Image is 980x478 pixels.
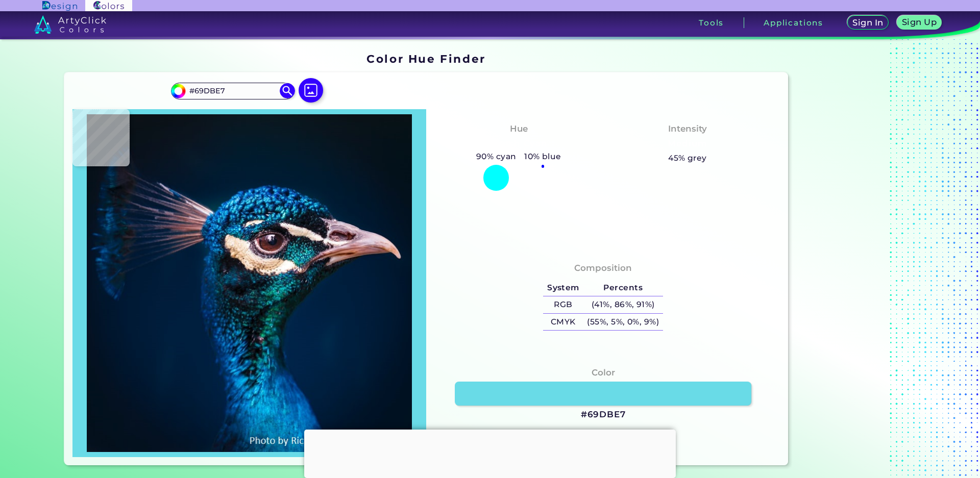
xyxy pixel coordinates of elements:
[592,365,615,380] h4: Color
[899,16,939,29] a: Sign Up
[792,49,920,469] iframe: Advertisement
[78,114,421,452] img: img_pavlin.jpg
[583,314,663,331] h5: (55%, 5%, 0%, 9%)
[543,280,583,296] h5: System
[664,138,712,150] h3: Medium
[849,16,887,29] a: Sign In
[34,15,106,34] img: logo_artyclick_colors_white.svg
[581,409,626,421] h3: #69DBE7
[764,19,823,27] h3: Applications
[668,121,707,136] h4: Intensity
[668,152,707,165] h5: 45% grey
[304,430,676,475] iframe: Advertisement
[185,84,280,98] input: type color..
[854,19,882,27] h5: Sign In
[299,78,323,103] img: icon picture
[574,261,632,275] h4: Composition
[543,296,583,313] h5: RGB
[583,296,663,313] h5: (41%, 86%, 91%)
[42,1,77,11] img: ArtyClick Design logo
[903,18,935,26] h5: Sign Up
[543,314,583,331] h5: CMYK
[366,51,485,66] h1: Color Hue Finder
[583,280,663,296] h5: Percents
[280,83,295,98] img: icon search
[485,138,552,150] h3: Bluish Cyan
[510,121,528,136] h4: Hue
[520,150,565,163] h5: 10% blue
[472,150,520,163] h5: 90% cyan
[699,19,724,27] h3: Tools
